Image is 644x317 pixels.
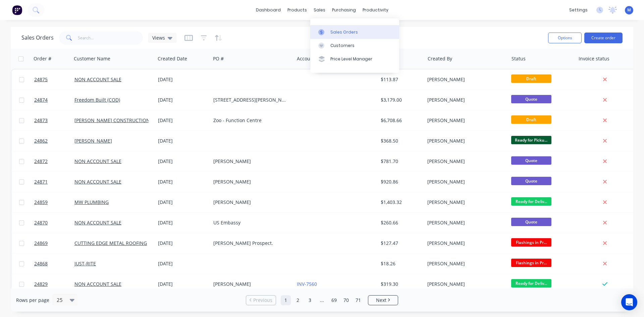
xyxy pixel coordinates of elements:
div: [PERSON_NAME] [427,281,502,287]
a: Next page [368,297,398,304]
div: $260.66 [381,219,420,226]
div: [PERSON_NAME] [213,158,288,165]
a: NON ACCOUNT SALE [74,281,121,287]
div: Open Intercom Messenger [621,294,637,310]
span: Ready for Deliv... [511,279,551,287]
a: Sales Orders [310,25,399,39]
div: $1,403.32 [381,199,420,206]
span: Ready for Picku... [511,136,551,144]
div: [PERSON_NAME] [427,76,502,83]
a: 24859 [34,192,74,212]
h1: Sales Orders [21,35,54,41]
div: $6,708.66 [381,117,420,124]
div: [PERSON_NAME] [213,199,288,206]
div: [DATE] [158,117,208,124]
a: 24869 [34,233,74,253]
div: [PERSON_NAME] [427,240,502,247]
div: Customers [330,43,355,49]
a: Page 2 [293,295,303,305]
a: NON ACCOUNT SALE [74,219,121,226]
div: [PERSON_NAME] [427,178,502,185]
div: PO # [213,55,224,62]
div: $781.70 [381,158,420,165]
div: products [284,5,310,15]
a: Price Level Manager [310,52,399,66]
div: [PERSON_NAME] Prospect. [213,240,288,247]
div: sales [310,5,329,15]
span: 24869 [34,240,48,247]
span: 24875 [34,76,48,83]
span: 24829 [34,281,48,287]
div: [DATE] [158,260,208,267]
div: [DATE] [158,281,208,287]
div: Accounting Order # [297,55,341,62]
a: INV-7560 [297,281,317,287]
span: 24868 [34,260,48,267]
a: JUST-RITE [74,260,96,267]
a: [PERSON_NAME] CONSTRUCTIONS [74,117,153,123]
div: [DATE] [158,76,208,83]
button: Options [548,33,582,43]
div: settings [566,5,591,15]
div: [DATE] [158,178,208,185]
a: 24862 [34,131,74,151]
span: Flashings in Pr... [511,259,551,267]
a: 24870 [34,213,74,233]
a: 24875 [34,69,74,90]
div: [PERSON_NAME] [427,219,502,226]
div: [DATE] [158,240,208,247]
div: Order # [34,55,51,62]
span: Rows per page [16,297,49,304]
span: Flashings in Pr... [511,238,551,247]
a: Page 69 [329,295,339,305]
a: 24873 [34,110,74,130]
div: [PERSON_NAME] [427,158,502,165]
div: $319.30 [381,281,420,287]
div: [PERSON_NAME] [427,117,502,124]
a: 24874 [34,90,74,110]
div: [DATE] [158,138,208,144]
div: $3,179.00 [381,97,420,103]
div: [STREET_ADDRESS][PERSON_NAME][PERSON_NAME] [213,97,288,103]
a: NON ACCOUNT SALE [74,158,121,164]
a: 24871 [34,172,74,192]
div: purchasing [329,5,359,15]
span: 24873 [34,117,48,124]
button: Create order [584,33,623,43]
a: Page 1 is your current page [281,295,291,305]
span: 24859 [34,199,48,206]
div: US Embassy [213,219,288,226]
span: Draft [511,115,551,124]
a: Freedom Built (COD) [74,97,120,103]
span: Ready for Deliv... [511,197,551,206]
span: Previous [253,297,272,304]
div: productivity [359,5,392,15]
div: $127.47 [381,240,420,247]
div: [PERSON_NAME] [427,260,502,267]
a: Jump forward [317,295,327,305]
div: [DATE] [158,219,208,226]
a: MW PLUMBING [74,199,109,205]
span: 24874 [34,97,48,103]
a: NON ACCOUNT SALE [74,76,121,83]
span: Quote [511,156,551,165]
span: Quote [511,95,551,103]
div: $18.26 [381,260,420,267]
span: M [627,7,631,13]
div: Zoo - Function Centre [213,117,288,124]
ul: Pagination [243,295,401,305]
div: [PERSON_NAME] [427,97,502,103]
span: Next [376,297,386,304]
div: Created Date [158,55,187,62]
div: $113.87 [381,76,420,83]
a: NON ACCOUNT SALE [74,178,121,185]
a: [PERSON_NAME] [74,138,112,144]
a: Page 3 [305,295,315,305]
div: $368.50 [381,138,420,144]
a: dashboard [253,5,284,15]
img: Factory [12,5,22,15]
a: Previous page [246,297,276,304]
div: [PERSON_NAME] [427,199,502,206]
span: 24870 [34,219,48,226]
span: Draft [511,74,551,83]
